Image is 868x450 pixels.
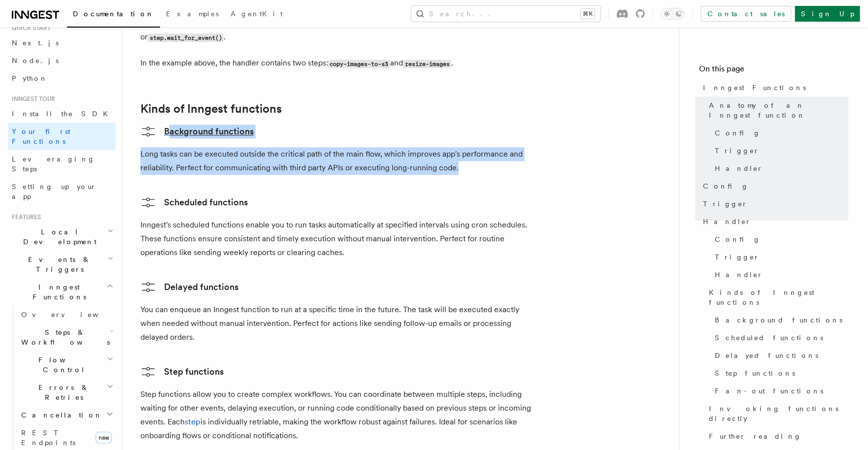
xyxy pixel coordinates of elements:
a: Trigger [711,142,848,160]
span: Handler [715,163,763,173]
p: There are several step methods available at your disposal, for example, , , or . [140,16,534,44]
a: Step functions [711,364,848,382]
span: new [96,432,112,444]
span: Delayed functions [715,351,818,360]
a: Examples [160,3,225,27]
span: Inngest tour [8,95,55,103]
a: Kinds of Inngest functions [140,102,282,116]
span: Install the SDK [12,110,114,118]
a: Scheduled functions [711,329,848,347]
span: REST Endpoints [21,429,75,447]
button: Local Development [8,223,116,251]
a: Overview [17,306,116,323]
a: Your first Functions [8,123,116,150]
a: Invoking functions directly [705,400,848,427]
a: Handler [699,213,848,230]
a: Setting up your app [8,178,116,205]
a: Background functions [140,124,254,139]
span: Next.js [12,39,59,47]
a: Node.js [8,52,116,69]
span: Flow Control [17,355,107,375]
button: Errors & Retries [17,379,116,406]
span: Overview [21,311,123,319]
a: Kinds of Inngest functions [705,284,848,311]
a: Contact sales [701,6,791,22]
span: Step functions [715,368,795,378]
span: Invoking functions directly [709,404,848,423]
button: Flow Control [17,351,116,379]
span: Trigger [715,146,760,156]
button: Cancellation [17,406,116,424]
span: Config [715,128,761,138]
span: Features [8,213,41,221]
a: Config [711,230,848,248]
a: step [185,417,200,426]
span: Quick start [8,24,51,32]
a: Background functions [711,311,848,329]
span: Inngest Functions [8,282,106,302]
a: Leveraging Steps [8,150,116,178]
a: Sign Up [795,6,860,22]
a: AgentKit [225,3,289,27]
p: In the example above, the handler contains two steps: and . [140,56,534,70]
span: Your first Functions [12,128,70,145]
p: You can enqueue an Inngest function to run at a specific time in the future. The task will be exe... [140,303,534,344]
span: Background functions [715,315,842,325]
a: Further reading [705,427,848,445]
span: Node.js [12,57,59,64]
code: resize-images [403,60,451,68]
span: Setting up your app [12,183,97,200]
code: copy-images-to-s3 [328,60,390,68]
span: Documentation [73,10,154,18]
span: Handler [715,270,763,280]
button: Search...⌘K [411,6,601,22]
span: Python [12,74,48,82]
a: Fan-out functions [711,382,848,400]
a: Trigger [699,195,848,213]
span: Events & Triggers [8,255,107,274]
span: Cancellation [17,410,102,420]
span: AgentKit [231,10,283,18]
span: Fan-out functions [715,386,823,396]
span: Inngest Functions [703,83,806,93]
a: Documentation [67,3,160,28]
a: Delayed functions [140,279,238,295]
p: Step functions allow you to create complex workflows. You can coordinate between multiple steps, ... [140,387,534,443]
span: Further reading [709,431,801,441]
a: Handler [711,160,848,177]
span: Local Development [8,227,107,247]
span: Anatomy of an Inngest function [709,100,848,120]
a: Install the SDK [8,105,116,123]
code: step.wait_for_event() [148,33,224,42]
button: Inngest Functions [8,278,116,306]
span: Config [703,181,749,191]
button: Toggle dark mode [661,8,685,20]
span: Handler [703,217,751,226]
a: Python [8,69,116,87]
span: Kinds of Inngest functions [709,288,848,307]
span: Trigger [703,199,748,209]
h4: On this page [699,63,848,79]
a: Next.js [8,34,116,52]
button: Steps & Workflows [17,323,116,351]
span: Errors & Retries [17,383,107,402]
a: Handler [711,266,848,284]
a: Anatomy of an Inngest function [705,96,848,124]
a: Config [711,124,848,142]
a: Inngest Functions [699,79,848,96]
span: Config [715,234,761,244]
p: Long tasks can be executed outside the critical path of the main flow, which improves app's perfo... [140,147,534,175]
button: Events & Triggers [8,251,116,278]
a: Trigger [711,248,848,266]
a: Delayed functions [711,347,848,364]
p: Inngest's scheduled functions enable you to run tasks automatically at specified intervals using ... [140,218,534,259]
span: Trigger [715,252,760,262]
a: Step functions [140,364,224,380]
a: Config [699,177,848,195]
span: Steps & Workflows [17,327,110,347]
span: Leveraging Steps [12,155,95,173]
span: Examples [166,10,219,18]
span: Scheduled functions [715,333,823,343]
kbd: ⌘K [581,9,595,19]
a: Scheduled functions [140,194,248,210]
